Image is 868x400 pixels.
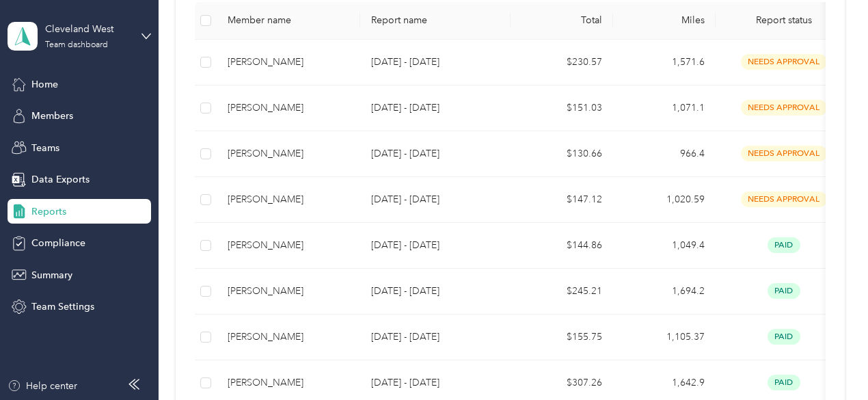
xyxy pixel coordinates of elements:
p: [DATE] - [DATE] [371,330,500,345]
div: [PERSON_NAME] [228,330,349,345]
td: $230.57 [511,40,613,85]
span: paid [768,283,800,299]
span: Report status [727,14,841,26]
span: Reports [31,204,66,219]
span: Compliance [31,236,85,250]
td: $155.75 [511,315,613,360]
span: needs approval [741,100,827,116]
p: [DATE] - [DATE] [371,192,500,207]
span: Data Exports [31,172,90,187]
span: paid [768,329,800,345]
span: Members [31,109,73,123]
p: [DATE] - [DATE] [371,146,500,161]
div: [PERSON_NAME] [228,238,349,253]
td: 1,694.2 [613,269,716,315]
div: [PERSON_NAME] [228,375,349,390]
td: $147.12 [511,177,613,223]
td: 1,571.6 [613,40,716,85]
span: needs approval [741,146,827,161]
div: [PERSON_NAME] [228,101,349,116]
div: Total [521,14,602,26]
iframe: Everlance-gr Chat Button Frame [791,323,868,400]
th: Member name [217,2,360,40]
p: [DATE] - [DATE] [371,284,500,299]
span: paid [768,375,800,390]
td: $245.21 [511,269,613,315]
td: 1,049.4 [613,223,716,269]
p: [DATE] - [DATE] [371,238,500,253]
td: 1,105.37 [613,315,716,360]
div: [PERSON_NAME] [228,146,349,161]
span: paid [768,237,800,253]
div: Team dashboard [45,41,108,49]
span: Team Settings [31,299,94,314]
div: [PERSON_NAME] [228,192,349,207]
th: Report name [360,2,511,40]
td: $144.86 [511,223,613,269]
td: 1,071.1 [613,85,716,131]
span: needs approval [741,191,827,207]
span: needs approval [741,54,827,70]
td: 1,020.59 [613,177,716,223]
div: Miles [624,14,705,26]
button: Help center [8,379,77,393]
td: $151.03 [511,85,613,131]
span: Teams [31,141,59,155]
td: 966.4 [613,131,716,177]
div: [PERSON_NAME] [228,55,349,70]
div: Member name [228,14,349,26]
span: Home [31,77,58,92]
div: [PERSON_NAME] [228,284,349,299]
div: Cleveland West [45,22,131,36]
td: $130.66 [511,131,613,177]
span: Summary [31,268,72,282]
p: [DATE] - [DATE] [371,55,500,70]
p: [DATE] - [DATE] [371,375,500,390]
p: [DATE] - [DATE] [371,101,500,116]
